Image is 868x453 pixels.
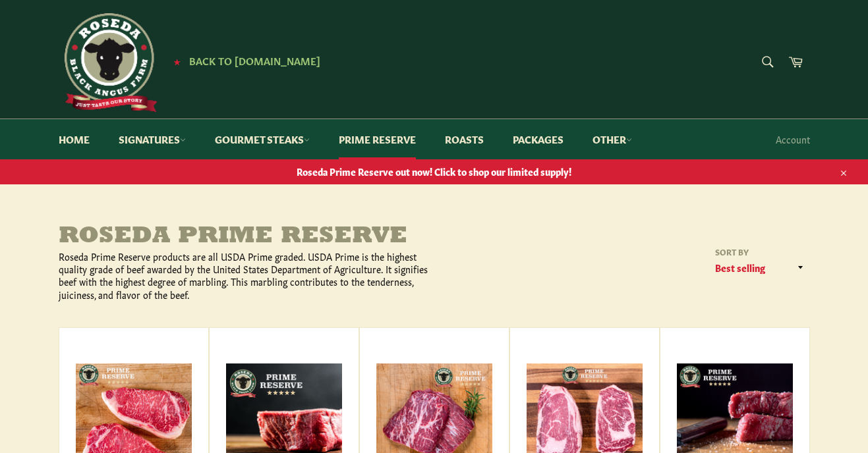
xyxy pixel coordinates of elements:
a: Signatures [105,119,199,159]
p: Roseda Prime Reserve products are all USDA Prime graded. USDA Prime is the highest quality grade ... [59,250,434,301]
a: Account [769,120,817,159]
img: Roseda Beef [59,13,158,112]
a: Roasts [432,119,497,159]
a: Home [45,119,103,159]
a: Packages [500,119,577,159]
a: Prime Reserve [326,119,429,159]
h1: Roseda Prime Reserve [59,224,434,250]
a: ★ Back to [DOMAIN_NAME] [167,56,320,67]
a: Gourmet Steaks [202,119,323,159]
a: Other [579,119,645,159]
label: Sort by [711,246,810,257]
span: ★ [173,56,181,67]
span: Back to [DOMAIN_NAME] [189,53,320,67]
